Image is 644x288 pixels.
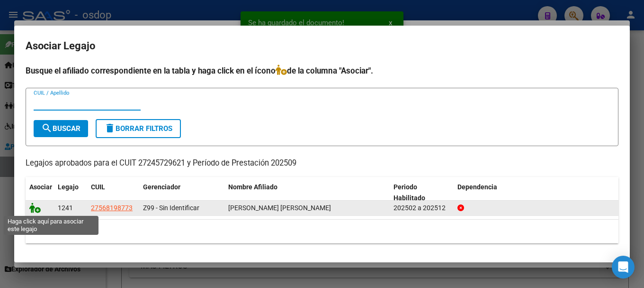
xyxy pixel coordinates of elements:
datatable-header-cell: Nombre Afiliado [224,177,390,208]
mat-icon: search [41,122,53,134]
span: BOCZAR ISABELLA AYLEN [228,204,331,212]
span: Periodo Habilitado [394,183,425,202]
span: Z99 - Sin Identificar [143,204,199,212]
div: 202502 a 202512 [394,203,450,214]
p: Legajos aprobados para el CUIT 27245729621 y Período de Prestación 202509 [26,158,618,169]
span: Legajo [58,183,79,191]
button: Buscar [34,120,88,137]
span: CUIL [91,183,105,191]
span: 27568198773 [91,204,133,212]
mat-icon: delete [104,122,116,134]
button: Borrar Filtros [96,119,181,138]
span: Dependencia [457,183,497,191]
datatable-header-cell: Gerenciador [139,177,224,208]
span: 1241 [58,204,73,212]
datatable-header-cell: Asociar [26,177,54,208]
datatable-header-cell: CUIL [87,177,139,208]
div: Open Intercom Messenger [612,256,635,279]
span: Buscar [41,124,80,133]
datatable-header-cell: Dependencia [454,177,619,208]
datatable-header-cell: Periodo Habilitado [390,177,454,208]
span: Borrar Filtros [104,124,172,133]
div: 1 registros [26,220,618,243]
span: Gerenciador [143,183,180,191]
h2: Asociar Legajo [26,37,618,55]
span: Nombre Afiliado [228,183,277,191]
datatable-header-cell: Legajo [54,177,87,208]
h4: Busque el afiliado correspondiente en la tabla y haga click en el ícono de la columna "Asociar". [26,65,618,77]
span: Asociar [29,183,52,191]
